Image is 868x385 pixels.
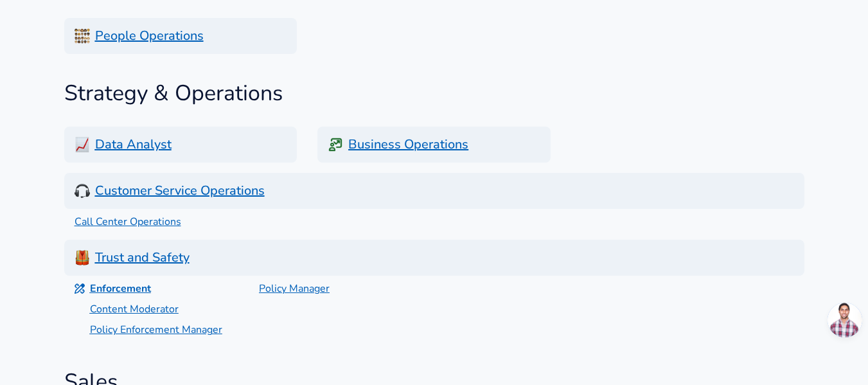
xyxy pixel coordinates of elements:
[90,322,222,337] p: Policy Enforcement Manager
[75,214,251,229] a: Call Center Operations
[64,173,804,209] a: Customer Service Operations IconCustomer Service Operations
[259,281,435,296] a: Policy Manager
[64,240,804,276] h6: Trust and Safety
[64,127,297,163] h6: Data Analyst
[64,80,804,107] h2: Strategy & Operations
[64,240,804,276] a: Trust and Safety IconTrust and Safety
[64,18,297,54] a: People Operations IconPeople Operations
[64,127,297,163] a: Data Analyst IconData Analyst
[317,127,551,163] h6: Business Operations
[328,137,343,152] img: Business Operations Icon
[90,322,235,337] a: Policy Enforcement Manager
[75,250,90,265] img: Trust and Safety Icon
[64,173,804,209] h6: Customer Service Operations
[75,28,90,44] img: People Operations Icon
[64,18,297,54] h6: People Operations
[75,137,90,152] img: Data Analyst Icon
[75,281,235,296] a: Enforcement
[75,183,90,199] img: Customer Service Operations Icon
[317,127,551,163] a: Business Operations IconBusiness Operations
[90,281,151,296] p: Enforcement
[828,303,862,337] div: Open chat
[90,301,235,317] a: Content Moderator
[90,301,179,317] p: Content Moderator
